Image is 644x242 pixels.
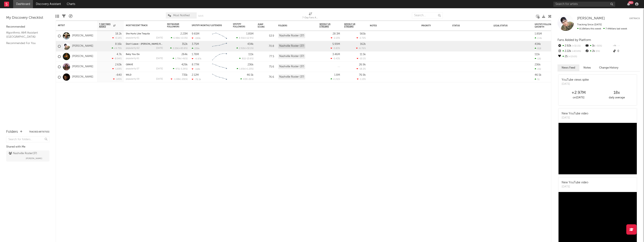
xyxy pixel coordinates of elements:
div: 239k [192,47,200,50]
div: Nashville Roster ( 37 ) [9,151,37,156]
div: 130 [535,57,541,60]
button: Tracked Artists(5) [29,131,49,133]
div: New YouTube video [562,112,588,116]
a: [PERSON_NAME] [577,16,605,21]
div: 53.9 [258,34,274,38]
span: -46 % [181,58,187,60]
span: -13.3 % [180,37,187,39]
span: -13.6 % [246,58,253,60]
a: [PERSON_NAME] [72,34,93,38]
div: Don't Leave - Jolene Remix [126,43,163,45]
div: 51 [535,78,540,81]
a: Baby You Do [126,53,140,56]
div: 0 [612,49,640,54]
div: 2.92k [558,43,585,49]
div: 236k [535,63,541,66]
div: 8.16k [115,43,122,45]
div: 1.8M [334,74,340,76]
div: 1.85M [246,33,254,35]
div: ( ) [173,57,188,60]
div: ( ) [240,78,254,80]
span: 6.98k [173,37,180,39]
span: 971 [175,68,179,70]
div: 11.5k [360,53,366,56]
div: YouTube views spike [562,78,589,82]
span: 8.16k fans this week [577,28,601,30]
span: -3.29 % [180,68,187,70]
div: 352k [182,43,188,45]
input: Search for folders... [6,136,49,142]
div: She Hurts Like Tequila [126,33,163,35]
div: WILD [126,74,163,76]
div: -8.94 % [112,57,122,60]
div: -1.69 % [112,67,122,70]
div: 1.85M [535,33,542,35]
div: Artist [58,24,89,27]
a: [PERSON_NAME] [72,44,93,48]
div: ( ) [236,37,254,39]
a: Recommended For You [6,41,45,45]
a: Algorithmic A&R Assistant ([GEOGRAPHIC_DATA]) [6,30,45,39]
span: +13.6 % [568,56,577,58]
div: -10.1 % [357,57,366,60]
span: 7-Day Fans Added [99,23,112,28]
a: [PERSON_NAME] [72,55,93,58]
div: 1k [585,43,612,49]
div: popularity: 61 [126,37,139,39]
svg: Chart title [210,41,229,51]
div: Spotify Followers [233,23,247,28]
div: 434k [247,43,254,45]
svg: Chart title [210,72,229,82]
div: 7-Day Fans Added (7-Day Fans Added) [302,10,319,22]
div: 434k [535,43,541,45]
div: Jump Score [258,23,268,28]
div: GRAVE [126,64,163,66]
div: [DATE] [562,82,589,86]
div: 7-Day Fans Added (7-Day Fans Added) [302,15,319,20]
span: +83.8 % [179,47,187,50]
div: 2.23M [180,33,188,35]
span: 0 % [595,50,600,52]
div: 2.4k [535,37,542,40]
span: 2.92k [239,47,245,50]
div: 232 [535,68,541,70]
div: 2.22k [558,49,585,54]
div: popularity: 59 [126,78,139,80]
div: Spotify Monthly Listeners [192,24,223,27]
span: Most Notified [173,14,190,17]
div: -190k [192,37,201,40]
div: -0.14 % [112,37,122,39]
div: Most Recent Track [126,24,157,27]
div: 70.8 [258,44,274,49]
div: 46.5k [535,74,541,76]
div: popularity: 62 [126,47,139,49]
input: Search... [412,12,443,19]
div: My Discovery Checklist [6,15,49,20]
div: 735k [182,74,188,76]
button: Change History [595,64,623,71]
div: 76.9k [359,74,366,76]
span: +1.23 % [245,68,253,70]
span: Fans Added by Platform [558,38,591,42]
div: +9.75 % [112,47,122,50]
div: New YouTube video [562,180,588,185]
div: -2.23 % [331,37,340,39]
div: 2.12M [192,74,199,76]
div: Nashville Roster (37) [278,54,305,59]
div: 818 [535,47,541,50]
div: -4.97k [192,57,201,60]
div: -76.1k [192,78,201,81]
div: ( ) [171,78,188,80]
span: 811 [242,58,245,60]
div: 99 + [628,1,633,4]
div: [DATE] [156,57,163,60]
span: Weekly UK Streams [344,23,360,28]
div: -5.83 % [331,47,340,50]
span: +12.9 % [245,37,253,39]
div: -640 [116,74,122,76]
a: Don't Leave - [PERSON_NAME] Remix [126,43,166,45]
div: 2k [585,49,612,54]
span: -231 % [181,78,187,80]
div: [DATE] [156,78,163,80]
span: 433 [243,78,247,80]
